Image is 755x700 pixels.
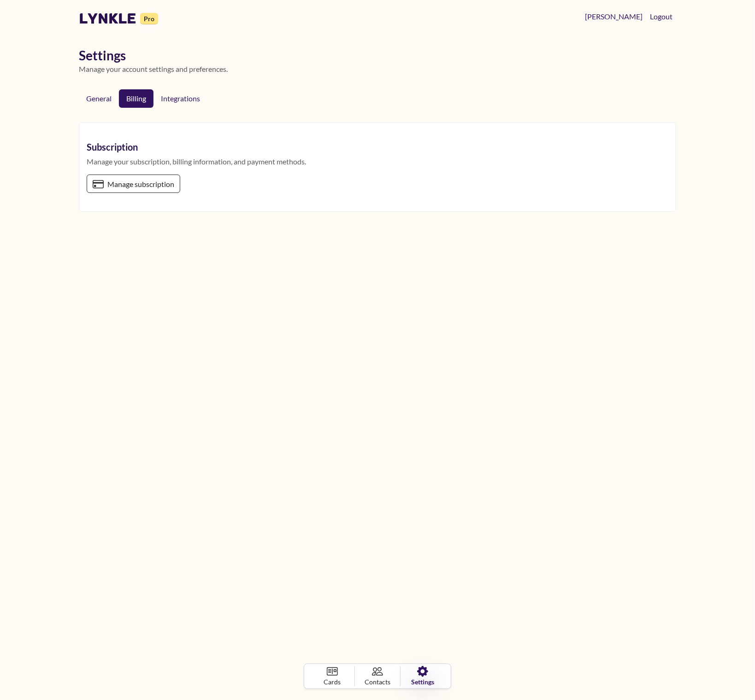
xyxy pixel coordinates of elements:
[140,13,158,24] small: Pro
[87,141,668,152] h2: Subscription
[161,94,204,103] span: Integrations
[581,7,646,26] a: [PERSON_NAME]
[153,89,211,108] a: Integrations
[79,89,119,108] a: General
[79,48,676,64] h1: Settings
[646,7,676,26] button: Logout
[79,64,676,75] p: Manage your account settings and preferences.
[365,677,390,687] span: Contacts
[355,666,400,687] a: Contacts
[107,180,174,188] span: Manage subscription
[79,10,136,27] a: lynkle
[401,666,445,687] a: Settings
[310,666,355,687] a: Cards
[411,677,434,687] span: Settings
[87,156,668,167] p: Manage your subscription, billing information, and payment methods.
[324,677,341,687] span: Cards
[119,89,153,108] a: Billing
[87,175,180,193] button: Manage subscription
